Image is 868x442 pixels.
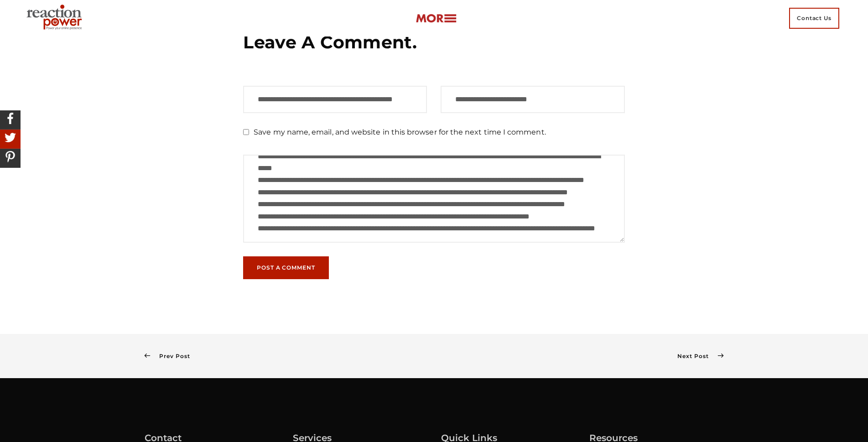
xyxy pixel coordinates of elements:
[416,13,457,24] img: more-btn.png
[2,149,18,165] img: Share On Pinterest
[677,353,717,359] span: Next Post
[677,353,723,359] a: Next Post
[243,256,329,279] button: Post a Comment
[2,110,18,126] img: Share On Facebook
[243,31,625,54] h3: Leave a Comment.
[789,8,839,29] span: Contact Us
[2,130,18,146] img: Share On Twitter
[150,353,190,359] span: Prev Post
[257,265,315,270] span: Post a Comment
[145,353,190,359] a: Prev Post
[23,2,89,35] img: Executive Branding | Personal Branding Agency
